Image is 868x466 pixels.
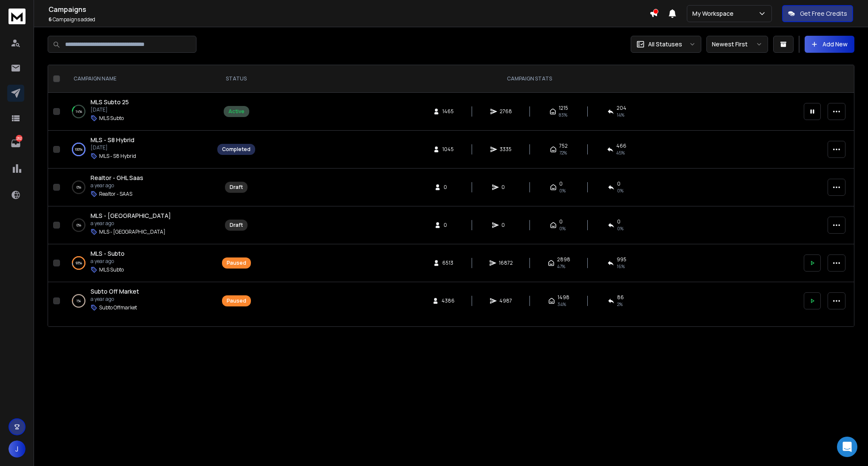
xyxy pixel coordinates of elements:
[617,187,623,194] span: 0%
[9,440,26,457] button: J
[500,146,512,153] span: 3335
[559,105,568,111] span: 1215
[558,301,566,308] span: 34 %
[559,111,567,118] span: 83 %
[557,256,570,263] span: 2898
[77,297,81,305] p: 1 %
[501,222,510,229] span: 0
[91,144,136,151] p: [DATE]
[91,220,171,227] p: a year ago
[557,263,565,270] span: 47 %
[442,108,454,115] span: 1465
[9,9,26,24] img: logo
[91,174,143,182] span: Realtor - GHL Saas
[212,65,260,93] th: STATUS
[559,143,568,149] span: 752
[91,287,139,295] span: Subto Off Market
[76,107,82,116] p: 14 %
[559,180,563,187] span: 0
[441,297,455,304] span: 4386
[501,184,510,191] span: 0
[228,108,245,115] div: Active
[782,5,853,22] button: Get Free Credits
[617,180,620,187] span: 0
[800,9,847,18] p: Get Free Credits
[617,301,623,308] span: 2 %
[77,221,81,229] p: 0 %
[76,259,82,267] p: 93 %
[63,131,212,169] td: 100%MLS - S8 Hybrid[DATE]MLS - S8 Hybrid
[617,256,626,263] span: 995
[48,16,52,23] span: 6
[444,184,452,191] span: 0
[91,98,129,106] a: MLS Subto 25
[558,294,569,301] span: 1498
[442,260,453,266] span: 6513
[230,222,243,229] div: Draft
[499,297,512,304] span: 4987
[7,135,24,152] a: 262
[444,222,452,229] span: 0
[91,212,171,220] span: MLS - [GEOGRAPHIC_DATA]
[91,106,129,113] p: [DATE]
[616,143,626,149] span: 466
[75,145,83,154] p: 100 %
[648,40,682,49] p: All Statuses
[91,174,143,182] a: Realtor - GHL Saas
[230,184,243,191] div: Draft
[805,36,854,53] button: Add New
[222,146,250,153] div: Completed
[499,260,513,266] span: 16872
[91,136,134,144] span: MLS - S8 Hybrid
[99,229,165,235] p: MLS - [GEOGRAPHIC_DATA]
[91,258,125,265] p: a year ago
[617,111,624,118] span: 14 %
[48,4,649,14] h1: Campaigns
[91,182,143,189] p: a year ago
[91,249,125,257] span: MLS - Subto
[63,282,212,320] td: 1%Subto Off Marketa year agoSubto Offmarket
[559,218,563,225] span: 0
[63,65,212,93] th: CAMPAIGN NAME
[227,297,246,304] div: Paused
[16,135,23,142] p: 262
[63,244,212,282] td: 93%MLS - Subtoa year agoMLS Subto
[617,218,620,225] span: 0
[99,191,132,197] p: Realtor - SAAS
[559,187,566,194] span: 0%
[99,115,124,122] p: MLS Subto
[91,249,125,258] a: MLS - Subto
[617,105,626,111] span: 204
[77,183,81,192] p: 0 %
[63,206,212,244] td: 0%MLS - [GEOGRAPHIC_DATA]a year agoMLS - [GEOGRAPHIC_DATA]
[500,108,512,115] span: 2768
[63,169,212,206] td: 0%Realtor - GHL Saasa year agoRealtor - SAAS
[48,16,649,23] p: Campaigns added
[692,9,737,18] p: My Workspace
[617,225,623,232] span: 0%
[63,93,212,131] td: 14%MLS Subto 25[DATE]MLS Subto
[91,212,171,220] a: MLS - [GEOGRAPHIC_DATA]
[99,304,137,311] p: Subto Offmarket
[91,287,139,296] a: Subto Off Market
[617,263,625,270] span: 16 %
[706,36,768,53] button: Newest First
[617,294,624,301] span: 86
[260,65,799,93] th: CAMPAIGN STATS
[91,136,134,144] a: MLS - S8 Hybrid
[91,98,129,106] span: MLS Subto 25
[227,260,246,266] div: Paused
[559,149,567,156] span: 72 %
[837,437,857,457] div: Open Intercom Messenger
[616,149,625,156] span: 45 %
[559,225,566,232] span: 0%
[442,146,454,153] span: 1045
[91,296,139,303] p: a year ago
[99,153,136,160] p: MLS - S8 Hybrid
[99,266,124,273] p: MLS Subto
